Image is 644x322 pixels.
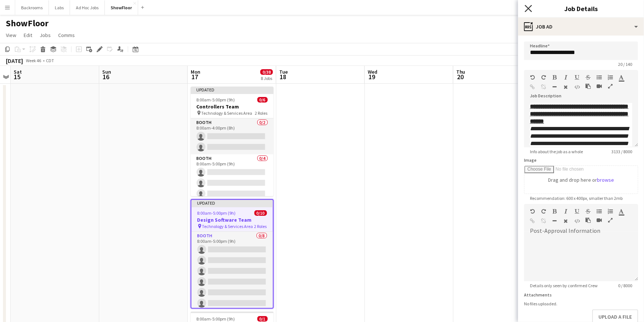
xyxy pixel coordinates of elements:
div: Updated [191,200,273,206]
span: 3133 / 8000 [605,149,638,154]
button: Insert video [597,217,602,223]
span: 0/38 [260,69,273,75]
span: 20 [455,73,466,81]
div: 8 Jobs [261,76,273,81]
span: 19 [367,73,377,81]
button: Fullscreen [608,217,613,223]
button: Bold [552,208,557,214]
button: Text Color [619,208,624,214]
button: Clear Formatting [563,218,568,224]
button: Ad Hoc Jobs [70,0,105,15]
span: Thu [456,68,466,75]
button: Fullscreen [608,83,613,89]
span: Week 46 [24,58,43,63]
button: Unordered List [597,208,602,214]
span: 15 [13,73,22,81]
span: 16 [101,73,111,81]
span: Mon [191,68,200,75]
button: Labs [49,0,70,15]
button: ShowFloor [105,0,138,15]
span: 0/10 [254,210,267,216]
button: Paste as plain text [585,83,591,89]
a: Edit [21,30,35,40]
button: Horizontal Line [552,84,557,90]
span: Edit [24,32,32,38]
button: Ordered List [608,208,613,214]
button: Underline [574,74,580,80]
span: Recommendation: 600 x 400px, smaller than 2mb [524,195,628,201]
button: Backrooms [15,0,49,15]
button: Underline [574,208,580,214]
app-card-role: Booth0/48:00am-5:00pm (9h) [191,154,274,212]
button: Undo [530,208,535,214]
span: Technology & Services Area [201,110,253,116]
span: 8:00am-5:00pm (9h) [197,316,235,322]
div: Updated [191,87,274,93]
div: Job Ad [518,18,644,36]
div: [DATE] [6,57,23,64]
button: Unordered List [597,74,602,80]
button: HTML Code [574,218,580,224]
button: Ordered List [608,74,613,80]
span: 20 / 140 [612,61,638,67]
span: 0/1 [257,316,268,322]
span: Comms [58,32,75,38]
a: View [3,30,19,40]
button: Redo [541,208,546,214]
span: Wed [368,68,377,75]
app-job-card: Updated8:00am-5:00pm (9h)0/6Controllers Team Technology & Services Area2 RolesBooth0/28:00am-4:00... [191,87,274,196]
app-card-role: Booth0/28:00am-4:00pm (8h) [191,118,274,154]
label: Attachments [524,292,552,298]
app-job-card: Updated8:00am-5:00pm (9h)0/10Design Software Team Technology & Services Area2 RolesBooth0/88:00am... [191,199,274,309]
h3: Job Details [518,4,644,13]
span: Tue [279,68,288,75]
button: Text Color [619,74,624,80]
span: 0 / 8000 [612,283,638,288]
h3: Controllers Team [191,103,274,110]
button: Undo [530,74,535,80]
div: No files uploaded. [524,301,638,306]
button: Bold [552,74,557,80]
span: Details only seen by confirmed Crew [524,283,604,288]
button: Clear Formatting [563,84,568,90]
span: 2 Roles [255,110,268,116]
a: Comms [55,30,78,40]
span: 0/6 [257,97,268,103]
span: 8:00am-5:00pm (9h) [197,210,236,216]
button: Strikethrough [585,208,591,214]
button: HTML Code [574,84,580,90]
button: Horizontal Line [552,218,557,224]
button: Italic [563,74,568,80]
span: Info about the job as a whole [524,149,589,154]
span: Sat [14,68,22,75]
span: View [6,32,16,38]
span: Technology & Services Area [202,224,253,229]
span: 2 Roles [254,224,267,229]
span: Jobs [40,32,51,38]
div: CDT [46,58,54,63]
span: 18 [278,73,288,81]
span: Sun [102,68,111,75]
button: Paste as plain text [585,217,591,223]
button: Italic [563,208,568,214]
a: Jobs [37,30,54,40]
span: 8:00am-5:00pm (9h) [197,97,235,103]
button: Redo [541,74,546,80]
span: 17 [190,73,200,81]
button: Insert video [597,83,602,89]
h3: Design Software Team [191,217,273,223]
h1: ShowFloor [6,18,49,29]
button: Strikethrough [585,74,591,80]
